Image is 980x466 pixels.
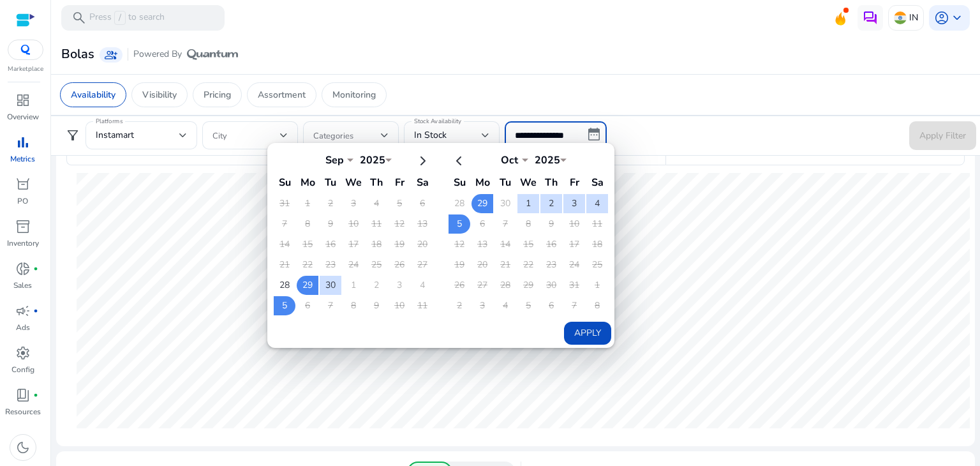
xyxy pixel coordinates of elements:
p: Availability [71,88,115,101]
h2: 76.71% [75,138,128,156]
div: 2025 [353,153,392,167]
p: Sales [13,280,32,291]
div: Sep [315,153,353,167]
span: campaign [15,303,31,319]
p: Overview [7,111,39,123]
p: Config [11,364,34,375]
span: dark_mode [15,440,31,455]
span: Powered By [133,48,182,61]
span: group_add [105,49,117,61]
span: book_4 [15,387,31,403]
span: inventory_2 [15,219,31,234]
img: QC-logo.svg [14,45,37,55]
p: Inventory [7,237,39,249]
p: IN [909,6,918,29]
img: in.svg [894,11,907,24]
span: In Stock [414,129,447,141]
span: account_circle [934,10,949,26]
span: fiber_manual_record [33,308,38,313]
button: Apply [564,322,611,345]
p: PO [17,195,28,207]
p: Resources [5,406,41,417]
span: donut_small [15,261,31,276]
span: keyboard_arrow_down [949,10,965,26]
span: fiber_manual_record [33,393,38,398]
h2: 56.86% [674,139,727,158]
span: settings [15,345,31,361]
p: Ads [16,322,30,333]
a: group_add [100,47,122,63]
span: Instamart [96,129,134,141]
div: Oct [490,153,528,167]
mat-label: Platforms [96,117,122,126]
span: dashboard [15,93,31,108]
p: Monitoring [332,88,376,101]
p: Metrics [10,153,35,165]
mat-label: Stock Availability [414,117,461,126]
span: / [114,11,126,25]
p: Press to search [89,11,165,25]
span: filter_alt [65,128,80,143]
div: 2025 [528,153,567,167]
span: bar_chart [15,135,31,150]
p: Visibility [142,88,177,101]
span: orders [15,177,31,192]
span: search [71,10,87,26]
span: fiber_manual_record [33,266,38,271]
p: Pricing [204,88,231,101]
p: Assortment [258,88,306,101]
p: Marketplace [8,64,43,74]
h3: Bolas [61,47,94,62]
